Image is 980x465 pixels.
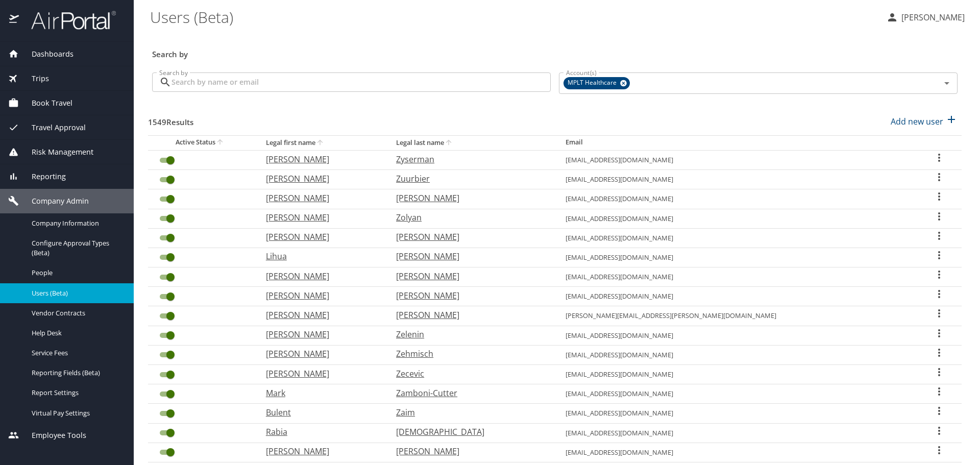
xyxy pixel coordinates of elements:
[557,423,917,443] td: [EMAIL_ADDRESS][DOMAIN_NAME]
[266,309,376,321] p: [PERSON_NAME]
[19,195,89,207] span: Company Admin
[388,135,557,150] th: Legal last name
[315,138,326,148] button: sort
[557,345,917,364] td: [EMAIL_ADDRESS][DOMAIN_NAME]
[266,231,376,243] p: [PERSON_NAME]
[266,192,376,204] p: [PERSON_NAME]
[32,288,121,298] span: Users (Beta)
[557,267,917,287] td: [EMAIL_ADDRESS][DOMAIN_NAME]
[557,170,917,189] td: [EMAIL_ADDRESS][DOMAIN_NAME]
[266,328,376,340] p: [PERSON_NAME]
[396,289,545,302] p: [PERSON_NAME]
[32,308,121,318] span: Vendor Contracts
[557,365,917,384] td: [EMAIL_ADDRESS][DOMAIN_NAME]
[396,445,545,457] p: [PERSON_NAME]
[557,306,917,326] td: [PERSON_NAME][EMAIL_ADDRESS][PERSON_NAME][DOMAIN_NAME]
[32,348,121,358] span: Service Fees
[563,77,630,89] div: MPLT Healthcare
[898,11,965,23] p: [PERSON_NAME]
[396,270,545,282] p: [PERSON_NAME]
[396,231,545,243] p: [PERSON_NAME]
[171,72,551,92] input: Search by name or email
[396,153,545,165] p: Zyserman
[396,211,545,224] p: Zolyan
[557,384,917,404] td: [EMAIL_ADDRESS][DOMAIN_NAME]
[266,406,376,419] p: Bulent
[396,250,545,262] p: [PERSON_NAME]
[557,228,917,248] td: [EMAIL_ADDRESS][DOMAIN_NAME]
[563,78,623,88] span: MPLT Healthcare
[258,135,388,150] th: Legal first name
[19,73,49,84] span: Trips
[32,408,121,418] span: Virtual Pay Settings
[396,368,545,380] p: Zecevic
[444,138,454,148] button: sort
[32,328,121,338] span: Help Desk
[215,138,226,148] button: sort
[557,135,917,150] th: Email
[152,42,958,60] h3: Search by
[891,115,943,128] p: Add new user
[557,404,917,423] td: [EMAIL_ADDRESS][DOMAIN_NAME]
[32,218,121,228] span: Company Information
[148,110,193,128] h3: 1549 Results
[557,189,917,209] td: [EMAIL_ADDRESS][DOMAIN_NAME]
[557,443,917,462] td: [EMAIL_ADDRESS][DOMAIN_NAME]
[266,368,376,380] p: [PERSON_NAME]
[266,173,376,185] p: [PERSON_NAME]
[396,192,545,204] p: [PERSON_NAME]
[19,146,93,158] span: Risk Management
[148,135,258,150] th: Active Status
[266,348,376,360] p: [PERSON_NAME]
[266,387,376,399] p: Mark
[266,270,376,282] p: [PERSON_NAME]
[19,122,86,133] span: Travel Approval
[266,426,376,438] p: Rabia
[19,430,86,441] span: Employee Tools
[940,76,954,90] button: Open
[19,48,73,60] span: Dashboards
[396,348,545,360] p: Zehmisch
[557,248,917,267] td: [EMAIL_ADDRESS][DOMAIN_NAME]
[396,173,545,185] p: Zuurbier
[266,445,376,457] p: [PERSON_NAME]
[557,150,917,169] td: [EMAIL_ADDRESS][DOMAIN_NAME]
[266,289,376,302] p: [PERSON_NAME]
[32,268,121,278] span: People
[557,287,917,306] td: [EMAIL_ADDRESS][DOMAIN_NAME]
[32,238,121,258] span: Configure Approval Types (Beta)
[396,387,545,399] p: Zamboni-Cutter
[396,309,545,321] p: [PERSON_NAME]
[150,1,878,33] h1: Users (Beta)
[266,153,376,165] p: [PERSON_NAME]
[19,171,66,182] span: Reporting
[396,426,545,438] p: [DEMOGRAPHIC_DATA]
[396,328,545,340] p: Zelenin
[887,110,962,133] button: Add new user
[557,209,917,228] td: [EMAIL_ADDRESS][DOMAIN_NAME]
[266,250,376,262] p: Lihua
[882,8,969,27] button: [PERSON_NAME]
[32,368,121,378] span: Reporting Fields (Beta)
[557,326,917,345] td: [EMAIL_ADDRESS][DOMAIN_NAME]
[19,97,72,109] span: Book Travel
[266,211,376,224] p: [PERSON_NAME]
[32,388,121,398] span: Report Settings
[396,406,545,419] p: Zaim
[20,10,116,30] img: airportal-logo.png
[9,10,20,30] img: icon-airportal.png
